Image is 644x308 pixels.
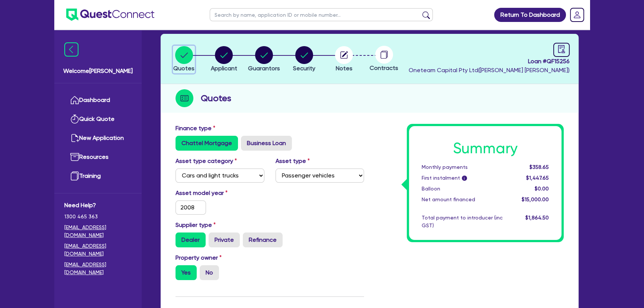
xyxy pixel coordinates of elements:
[64,261,132,276] a: [EMAIL_ADDRESS][DOMAIN_NAME]
[409,67,570,74] span: Oneteam Capital Pty Ltd ( [PERSON_NAME] [PERSON_NAME] )
[201,92,231,105] h2: Quotes
[64,110,132,129] a: Quick Quote
[293,46,316,73] button: Security
[522,196,549,202] span: $15,000.00
[248,46,280,73] button: Guarantors
[64,129,132,148] a: New Application
[170,189,270,198] label: Asset model year
[64,167,132,186] a: Training
[276,157,310,166] label: Asset type
[370,64,398,71] span: Contracts
[66,9,154,21] img: quest-connect-logo-blue
[63,67,133,76] span: Welcome [PERSON_NAME]
[64,213,132,221] span: 1300 465 363
[526,175,549,181] span: $1,447.65
[176,157,237,166] label: Asset type category
[422,139,549,157] h1: Summary
[200,265,219,280] label: No
[553,43,570,57] a: audit
[64,148,132,167] a: Resources
[529,164,549,170] span: $358.65
[209,232,240,247] label: Private
[173,46,195,73] button: Quotes
[243,232,283,247] label: Refinance
[64,224,132,239] a: [EMAIL_ADDRESS][DOMAIN_NAME]
[64,91,132,110] a: Dashboard
[416,174,508,182] div: First instalment
[176,232,206,247] label: Dealer
[70,171,79,180] img: training
[210,8,433,21] input: Search by name, application ID or mobile number...
[176,265,197,280] label: Yes
[525,215,549,221] span: $1,864.50
[173,65,194,72] span: Quotes
[176,89,193,107] img: step-icon
[535,186,549,192] span: $0.00
[293,65,315,72] span: Security
[416,163,508,171] div: Monthly payments
[176,124,215,133] label: Finance type
[64,42,78,57] img: icon-menu-close
[64,242,132,258] a: [EMAIL_ADDRESS][DOMAIN_NAME]
[494,8,566,22] a: Return To Dashboard
[336,65,352,72] span: Notes
[409,57,570,66] span: Loan # QF15256
[176,136,238,151] label: Chattel Mortgage
[64,201,132,210] span: Need Help?
[416,185,508,193] div: Balloon
[210,46,238,73] button: Applicant
[557,45,566,53] span: audit
[241,136,292,151] label: Business Loan
[416,214,508,230] div: Total payment to introducer (inc GST)
[176,253,222,262] label: Property owner
[70,153,79,161] img: resources
[70,134,79,142] img: new-application
[248,65,280,72] span: Guarantors
[567,5,587,25] a: Dropdown toggle
[335,46,353,73] button: Notes
[462,176,467,181] span: i
[70,115,79,123] img: quick-quote
[211,65,237,72] span: Applicant
[416,196,508,203] div: Net amount financed
[176,221,216,230] label: Supplier type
